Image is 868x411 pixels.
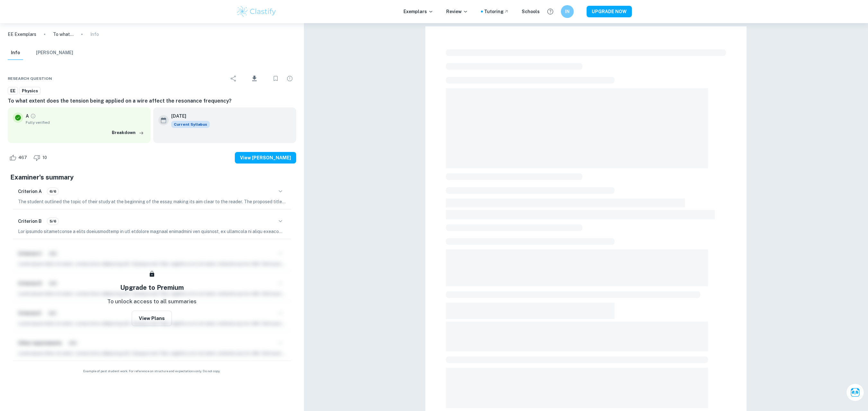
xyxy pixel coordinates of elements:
[47,218,58,224] span: 5/6
[36,46,73,60] button: [PERSON_NAME]
[18,198,286,205] p: The student outlined the topic of their study at the beginning of the essay, making its aim clear...
[47,189,58,194] span: 6/6
[8,369,296,373] span: Example of past student work. For reference on structure and expectations only. Do not copy.
[26,120,146,125] span: Fully verified
[26,113,29,120] p: A
[18,228,286,235] p: Lor ipsumdo sitametconse a elits doeiusmodtemp in utl etdolore magnaal enimadmini ven quisnost, e...
[53,31,74,38] p: To what extent does the tension being applied on a wire affect the resonance frequency?
[19,87,40,95] a: Physics
[484,8,509,15] a: Tutoring
[15,155,31,161] span: 467
[236,5,277,18] img: Clastify logo
[8,87,18,95] a: EE
[564,8,571,15] h6: IN
[32,153,50,163] div: Dislike
[18,188,42,195] h6: Criterion A
[18,218,42,225] h6: Criterion B
[8,97,296,105] h6: To what extent does the tension being applied on a wire affect the resonance frequency?
[8,46,23,60] button: Info
[171,121,210,128] div: This exemplar is based on the current syllabus. Feel free to refer to it for inspiration/ideas wh...
[269,72,282,85] div: Bookmark
[545,6,556,17] button: Help and Feedback
[587,6,632,17] button: UPGRADE NOW
[403,8,433,15] p: Exemplars
[283,72,296,85] div: Report issue
[90,31,99,38] p: Info
[107,298,197,306] p: To unlock access to all summaries
[846,383,864,401] button: Ask Clai
[8,153,31,163] div: Like
[39,155,50,161] span: 10
[132,311,172,326] button: View Plans
[171,113,205,120] h6: [DATE]
[30,113,36,119] a: Grade fully verified
[171,121,210,128] span: Current Syllabus
[561,5,574,18] button: IN
[8,88,18,94] span: EE
[241,70,268,87] div: Download
[10,172,294,182] h5: Examiner's summary
[20,88,40,94] span: Physics
[120,283,184,292] h5: Upgrade to Premium
[8,76,52,81] span: Research question
[235,152,296,164] button: View [PERSON_NAME]
[227,72,240,85] div: Share
[522,8,540,15] a: Schools
[446,8,468,15] p: Review
[8,31,36,38] a: EE Exemplars
[110,128,146,138] button: Breakdown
